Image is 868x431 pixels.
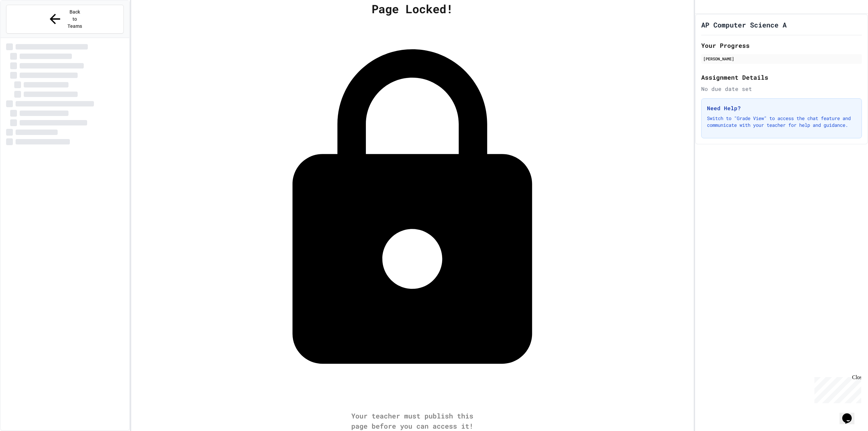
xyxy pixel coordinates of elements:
div: Chat with us now!Close [3,3,47,43]
h1: AP Computer Science A [701,20,787,30]
h2: Your Progress [701,41,862,50]
iframe: chat widget [840,404,861,424]
span: Back to Teams [67,8,83,30]
h3: Need Help? [707,104,856,112]
button: Back to Teams [6,5,124,34]
h2: Assignment Details [701,73,862,82]
div: Your teacher must publish this page before you can access it! [344,411,480,431]
p: Switch to "Grade View" to access the chat feature and communicate with your teacher for help and ... [707,115,856,129]
div: No due date set [701,85,862,93]
iframe: chat widget [812,374,861,403]
div: [PERSON_NAME] [703,56,860,62]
